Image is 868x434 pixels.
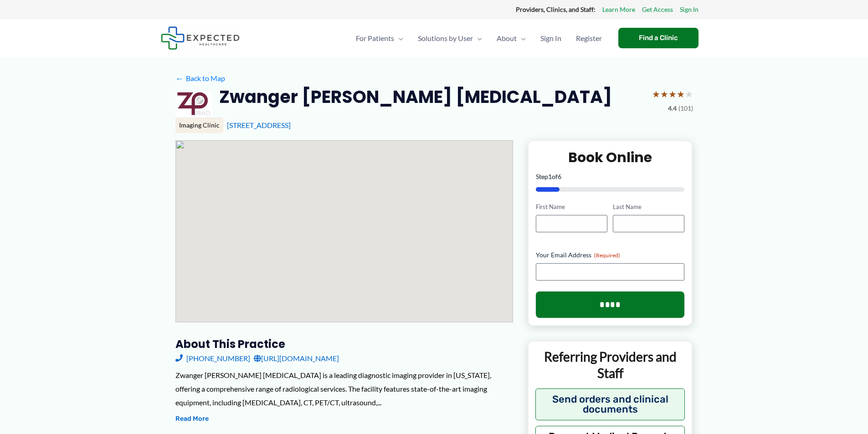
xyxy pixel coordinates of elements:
span: ★ [685,86,693,102]
a: Solutions by UserMenu Toggle [411,22,489,54]
label: Last Name [613,203,684,211]
a: Sign In [533,22,569,54]
a: Get Access [642,4,673,15]
span: Menu Toggle [517,22,526,54]
span: About [497,22,517,54]
h2: Zwanger [PERSON_NAME] [MEDICAL_DATA] [219,86,612,108]
a: [STREET_ADDRESS] [227,121,291,129]
span: 6 [558,173,561,180]
button: Send orders and clinical documents [535,388,685,420]
span: Register [576,22,602,54]
span: Menu Toggle [394,22,403,54]
a: For PatientsMenu Toggle [349,22,411,54]
span: 1 [548,173,552,180]
p: Referring Providers and Staff [535,348,685,382]
span: ★ [660,86,668,102]
p: Step of [536,174,685,180]
a: Find a Clinic [618,28,699,48]
nav: Primary Site Navigation [349,22,609,54]
a: [URL][DOMAIN_NAME] [254,352,339,365]
button: Read More [175,414,209,424]
h2: Book Online [536,148,685,166]
span: Solutions by User [418,22,473,54]
span: ★ [668,86,677,102]
span: ← [175,74,184,82]
div: Zwanger [PERSON_NAME] [MEDICAL_DATA] is a leading diagnostic imaging provider in [US_STATE], offe... [175,368,513,409]
span: 4.4 [668,102,677,114]
label: Your Email Address [536,250,685,260]
h3: About this practice [175,337,513,351]
a: ←Back to Map [175,71,225,85]
a: AboutMenu Toggle [489,22,533,54]
strong: Providers, Clinics, and Staff: [516,5,596,13]
span: (Required) [594,252,620,259]
span: ★ [652,86,660,102]
a: [PHONE_NUMBER] [175,352,250,365]
span: Menu Toggle [473,22,482,54]
label: First Name [536,203,607,211]
a: Learn More [602,4,635,15]
a: Sign In [680,4,699,15]
div: Imaging Clinic [175,117,223,133]
span: (101) [678,102,693,114]
img: Expected Healthcare Logo - side, dark font, small [161,26,240,50]
a: Register [569,22,609,54]
span: ★ [677,86,685,102]
span: Sign In [540,22,561,54]
span: For Patients [356,22,394,54]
